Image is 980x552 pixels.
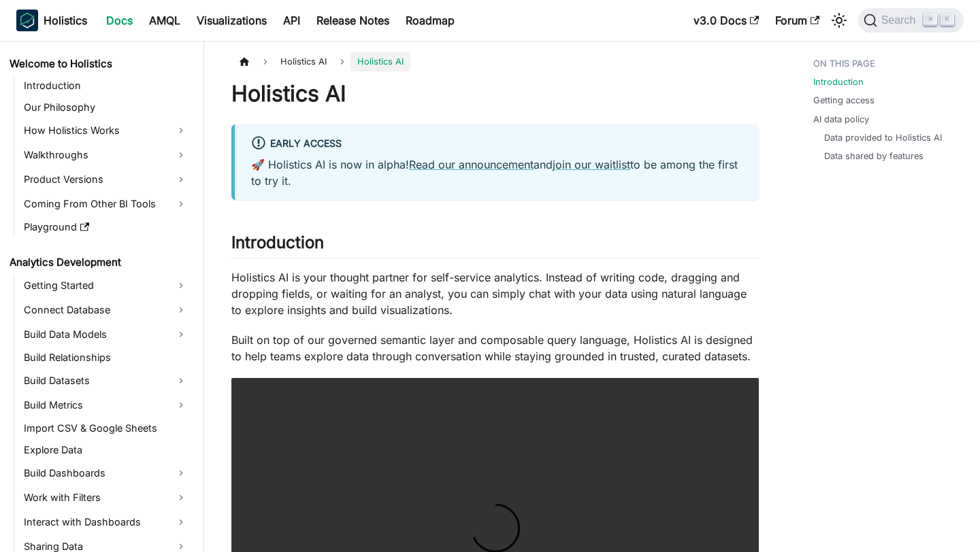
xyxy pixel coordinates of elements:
a: Docs [98,10,141,31]
a: Connect Database [20,299,192,321]
p: 🚀 Holistics AI is now in alpha! and to be among the first to try it. [251,156,742,189]
a: Our Philosophy [20,98,192,117]
a: Coming From Other BI Tools [20,193,192,215]
a: Visualizations [189,10,275,31]
a: Getting access [813,94,875,107]
a: Release Notes [308,10,397,31]
a: Data shared by features [824,150,924,162]
a: Introduction [813,75,864,88]
a: Home page [231,52,257,71]
p: Built on top of our governed semantic layer and composable query language, Holistics AI is design... [231,332,759,364]
button: Search (Command+K) [858,8,964,33]
a: Forum [767,10,828,31]
a: Explore Data [20,441,192,460]
a: Build Metrics [20,394,192,416]
a: Read our announcement [409,158,534,171]
a: Playground [20,218,192,237]
a: v3.0 Docs [685,10,767,31]
a: join our waitlist [553,158,630,171]
b: Holistics [44,12,87,29]
a: Data provided to Holistics AI [824,131,942,144]
p: Holistics AI is your thought partner for self-service analytics. Instead of writing code, draggin... [231,269,759,318]
a: Build Datasets [20,370,192,392]
a: Introduction [20,76,192,95]
a: HolisticsHolistics [16,10,87,31]
span: Search [877,14,924,27]
button: Switch between dark and light mode (currently light mode) [828,10,850,31]
kbd: ⌘ [924,14,937,26]
div: Early Access [251,135,742,153]
a: API [275,10,308,31]
a: AI data policy [813,113,869,126]
h1: Holistics AI [231,80,759,107]
a: Getting Started [20,275,192,296]
img: Holistics [16,10,38,31]
a: Welcome to Holistics [5,54,192,73]
h2: Introduction [231,232,759,258]
a: Walkthroughs [20,144,192,166]
kbd: K [941,14,954,26]
a: Build Data Models [20,324,192,345]
a: Roadmap [397,10,463,31]
a: Build Dashboards [20,462,192,484]
a: Product Versions [20,169,192,190]
a: Import CSV & Google Sheets [20,419,192,438]
a: AMQL [141,10,189,31]
a: Interact with Dashboards [20,511,192,533]
a: How Holistics Works [20,120,192,141]
span: Holistics AI [350,52,410,71]
span: Holistics AI [274,52,333,71]
a: Work with Filters [20,487,192,508]
nav: Breadcrumbs [231,52,759,71]
a: Analytics Development [5,253,192,272]
a: Build Relationships [20,348,192,367]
